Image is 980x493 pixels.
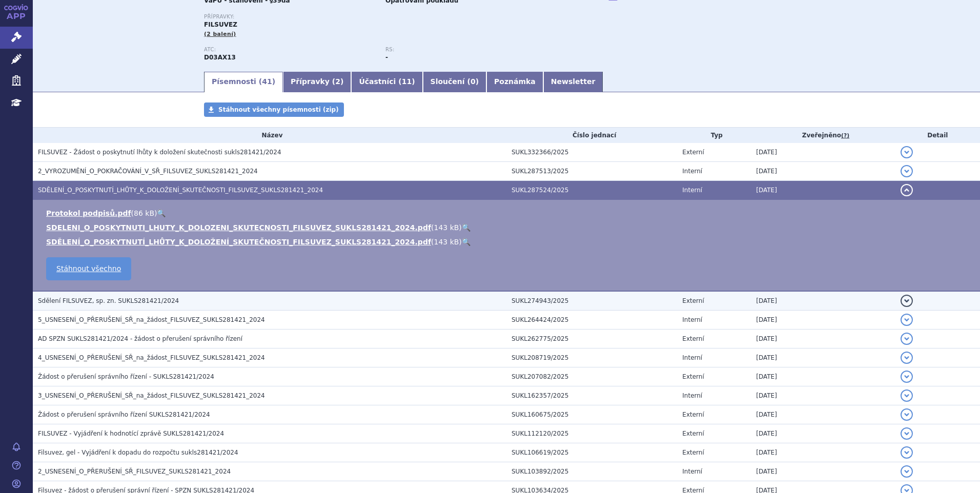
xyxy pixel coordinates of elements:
[462,223,471,232] a: 🔍
[434,223,459,232] span: 143 kB
[901,295,913,307] button: detail
[402,77,412,86] span: 11
[204,31,236,37] span: (2 balení)
[682,187,702,194] span: Interní
[506,386,677,405] td: SUKL162357/2025
[38,335,242,342] span: AD SPZN SUKLS281421/2024 - žádost o přerušení správního řízení
[506,443,677,462] td: SUKL106619/2025
[38,354,265,361] span: 4_USNESENÍ_O_PŘERUŠENÍ_SŘ_na_žádost_FILSUVEZ_SUKLS281421_2024
[901,446,913,459] button: detail
[38,411,210,418] span: Žádost o přerušení správního řízení SUKLS281421/2024
[38,316,265,323] span: 5_USNESENÍ_O_PŘERUŠENÍ_SŘ_na_žádost_FILSUVEZ_SUKLS281421_2024
[751,311,895,330] td: [DATE]
[38,449,238,456] span: Filsuvez, gel - Vyjádření k dopadu do rozpočtu sukls281421/2024
[901,371,913,383] button: detail
[751,348,895,367] td: [DATE]
[751,330,895,348] td: [DATE]
[901,333,913,345] button: detail
[218,106,339,113] span: Stáhnout všechny písemnosti (zip)
[46,223,431,232] a: SDELENI_O_POSKYTNUTI_LHUTY_K_DOLOZENI_SKUTECNOSTI_FILSUVEZ_SUKLS281421_2024.pdf
[506,291,677,311] td: SUKL274943/2025
[751,291,895,311] td: [DATE]
[434,238,459,246] span: 143 kB
[46,209,131,217] a: Protokol podpisů.pdf
[682,392,702,399] span: Interní
[506,367,677,386] td: SUKL207082/2025
[682,468,702,475] span: Interní
[486,72,543,92] a: Poznámka
[46,208,970,218] li: ( )
[543,72,603,92] a: Newsletter
[751,128,895,143] th: Zveřejněno
[204,47,375,53] p: ATC:
[204,21,237,28] span: FILSUVEZ
[682,449,704,456] span: Externí
[901,465,913,478] button: detail
[506,311,677,330] td: SUKL264424/2025
[335,77,340,86] span: 2
[46,238,431,246] a: SDĚLENÍ_O_POSKYTNUTÍ_LHŮTY_K_DOLOŽENÍ_SKUTEČNOSTI_FILSUVEZ_SUKLS281421_2024.pdf
[351,72,422,92] a: Účastníci (11)
[751,443,895,462] td: [DATE]
[682,149,704,156] span: Externí
[751,462,895,481] td: [DATE]
[204,54,236,61] strong: BŘEZOVÁ KŮRA
[751,181,895,200] td: [DATE]
[506,405,677,424] td: SUKL160675/2025
[134,209,154,217] span: 86 kB
[204,102,344,117] a: Stáhnout všechny písemnosti (zip)
[901,427,913,440] button: detail
[901,408,913,421] button: detail
[506,424,677,443] td: SUKL112120/2025
[506,348,677,367] td: SUKL208719/2025
[901,165,913,177] button: detail
[385,47,557,53] p: RS:
[38,168,258,175] span: 2_VYROZUMĚNÍ_O_POKRAČOVÁNÍ_V_SŘ_FILSUVEZ_SUKLS281421_2024
[38,430,224,437] span: FILSUVEZ - Vyjádření k hodnotící zprávě SUKLS281421/2024
[46,222,970,233] li: ( )
[506,330,677,348] td: SUKL262775/2025
[46,257,131,280] a: Stáhnout všechno
[423,72,486,92] a: Sloučení (0)
[38,187,323,194] span: SDĚLENÍ_O_POSKYTNUTÍ_LHŮTY_K_DOLOŽENÍ_SKUTEČNOSTI_FILSUVEZ_SUKLS281421_2024
[682,430,704,437] span: Externí
[506,462,677,481] td: SUKL103892/2025
[38,149,281,156] span: FILSUVEZ - Žádost o poskytnutí lhůty k doložení skutečnosti sukls281421/2024
[751,405,895,424] td: [DATE]
[204,72,283,92] a: Písemnosti (41)
[46,237,970,247] li: ( )
[506,162,677,181] td: SUKL287513/2025
[38,373,214,380] span: Žádost o přerušení správního řízení - SUKLS281421/2024
[841,132,849,139] abbr: (?)
[751,367,895,386] td: [DATE]
[385,54,388,61] strong: -
[204,14,567,20] p: Přípravky:
[682,335,704,342] span: Externí
[901,314,913,326] button: detail
[283,72,351,92] a: Přípravky (2)
[751,424,895,443] td: [DATE]
[682,411,704,418] span: Externí
[471,77,476,86] span: 0
[901,389,913,402] button: detail
[506,128,677,143] th: Číslo jednací
[157,209,166,217] a: 🔍
[901,184,913,196] button: detail
[506,143,677,162] td: SUKL332366/2025
[38,468,231,475] span: 2_USNESENÍ_O_PŘERUŠENÍ_SŘ_FILSUVEZ_SUKLS281421_2024
[682,297,704,304] span: Externí
[682,168,702,175] span: Interní
[33,128,506,143] th: Název
[682,373,704,380] span: Externí
[895,128,980,143] th: Detail
[677,128,751,143] th: Typ
[901,146,913,158] button: detail
[262,77,272,86] span: 41
[506,181,677,200] td: SUKL287524/2025
[682,354,702,361] span: Interní
[751,143,895,162] td: [DATE]
[901,352,913,364] button: detail
[751,386,895,405] td: [DATE]
[682,316,702,323] span: Interní
[38,297,179,304] span: Sdělení FILSUVEZ, sp. zn. SUKLS281421/2024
